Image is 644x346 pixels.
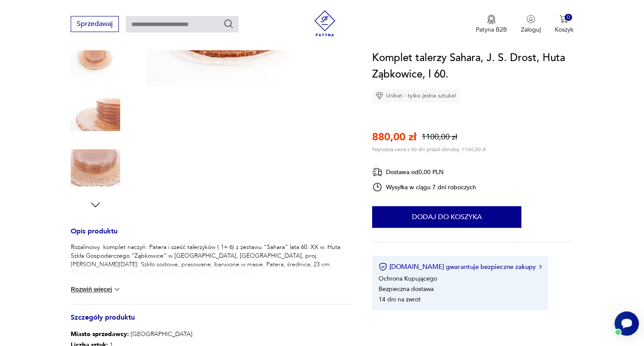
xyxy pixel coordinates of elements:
[312,10,338,36] img: Patyna - sklep z meblami i dekoracjami vintage
[372,146,486,153] p: Najniższa cena z 30 dni przed obniżką: 1100,00 zł
[372,167,476,178] div: Dostawa od 0,00 PLN
[487,15,496,24] img: Ikona medalu
[376,92,383,100] img: Ikona diamentu
[379,295,421,304] li: 14 dni na zwrot
[71,22,119,28] a: Sprzedawaj
[372,182,476,192] div: Wysyłka w ciągu 7 dni roboczych
[71,16,119,32] button: Sprzedawaj
[71,285,121,294] button: Rozwiń więcej
[71,33,120,82] img: Zdjęcie produktu Komplet talerzy Sahara, J. S. Drost, Huta Ząbkowice, l 60.
[379,275,437,283] li: Ochrona Kupującego
[539,265,542,269] img: Ikona strzałki w prawo
[379,285,434,293] li: Bezpieczna dostawa
[476,15,507,34] button: Patyna B2B
[555,26,573,34] p: Koszyk
[113,285,121,294] img: chevron down
[615,311,639,336] iframe: Smartsupp widget button
[555,15,573,34] button: 0Koszyk
[526,15,535,23] img: Ikonka użytkownika
[379,262,387,271] img: Ikona certyfikatu
[71,329,299,340] p: [GEOGRAPHIC_DATA]
[372,89,460,102] div: Unikat - tylko jedna sztuka!
[71,243,351,278] p: Rozalinowy komplet naczyń. Patera i sześć talerzyków ( 1+ 6) z zestawu "Sahara" lata 60. XX w. Hu...
[372,167,382,178] img: Ikona dostawy
[71,315,351,329] h3: Szczegóły produktu
[223,19,234,29] button: Szukaj
[521,15,541,34] button: Zaloguj
[372,50,573,83] h1: Komplet talerzy Sahara, J. S. Drost, Huta Ząbkowice, l 60.
[422,132,457,142] p: 1100,00 zł
[476,15,507,34] a: Ikona medaluPatyna B2B
[71,88,120,137] img: Zdjęcie produktu Komplet talerzy Sahara, J. S. Drost, Huta Ząbkowice, l 60.
[379,262,541,271] button: [DOMAIN_NAME] gwarantuje bezpieczne zakupy
[71,143,120,193] img: Zdjęcie produktu Komplet talerzy Sahara, J. S. Drost, Huta Ząbkowice, l 60.
[521,26,541,34] p: Zaloguj
[372,206,521,228] button: Dodaj do koszyka
[476,26,507,34] p: Patyna B2B
[71,330,129,338] b: Miasto sprzedawcy :
[565,14,572,21] div: 0
[372,130,416,144] p: 880,00 zł
[559,15,568,23] img: Ikona koszyka
[71,229,351,243] h3: Opis produktu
